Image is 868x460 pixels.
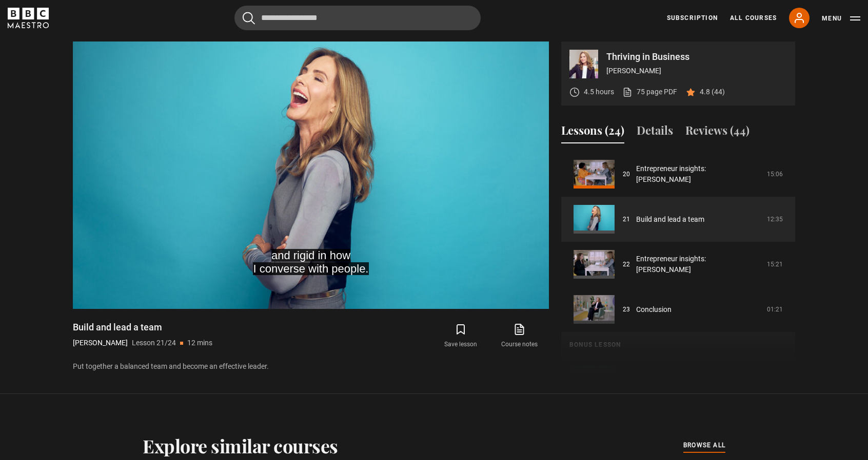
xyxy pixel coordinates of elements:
[636,163,761,185] a: Entrepreneur insights: [PERSON_NAME]
[667,13,718,23] a: Subscription
[73,41,549,309] video-js: Video Player
[73,361,549,372] p: Put together a balanced team and become an effective leader.
[234,6,481,30] input: Search
[431,321,490,351] button: Save lesson
[636,254,761,275] a: Entrepreneur insights: [PERSON_NAME]
[683,440,725,451] a: browse all
[187,338,212,348] p: 12 mins
[490,321,549,351] a: Course notes
[622,87,677,97] a: 75 page PDF
[73,321,212,333] h1: Build and lead a team
[8,8,49,28] svg: BBC Maestro
[243,12,255,25] button: Submit the search query
[606,52,787,61] p: Thriving in Business
[73,338,128,348] p: [PERSON_NAME]
[636,214,704,225] a: Build and lead a team
[636,304,672,315] a: Conclusion
[584,87,614,97] p: 4.5 hours
[730,13,777,23] a: All Courses
[700,87,725,97] p: 4.8 (44)
[143,435,338,456] h2: Explore similar courses
[561,122,624,143] button: Lessons (24)
[606,66,787,76] p: [PERSON_NAME]
[683,440,725,450] span: browse all
[822,13,860,24] button: Toggle navigation
[637,122,673,143] button: Details
[132,338,176,348] p: Lesson 21/24
[685,122,749,143] button: Reviews (44)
